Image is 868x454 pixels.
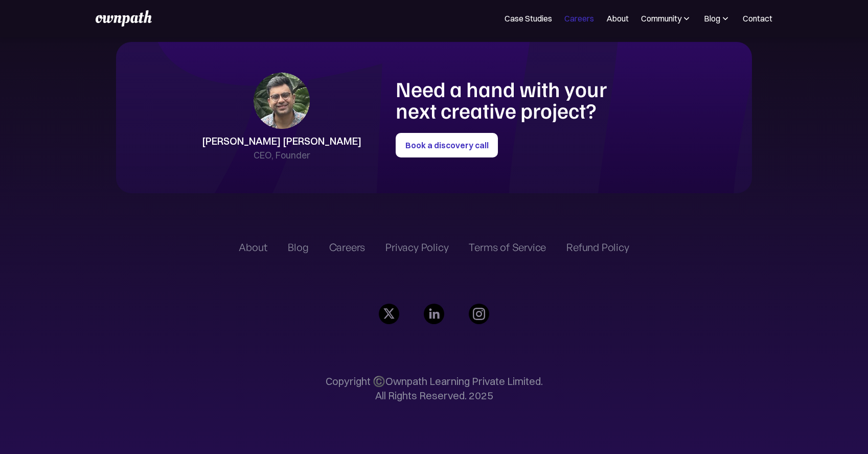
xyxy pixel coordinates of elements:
[566,241,629,254] a: Refund Policy
[239,241,267,254] a: About
[704,12,730,25] div: Blog
[329,241,366,254] a: Careers
[641,12,692,25] div: Community
[606,12,629,25] a: About
[743,12,772,25] a: Contact
[396,133,498,157] a: Book a discovery call
[326,374,543,403] p: Copyright ©️Ownpath Learning Private Limited. All Rights Reserved. 2025
[202,134,361,148] div: [PERSON_NAME] [PERSON_NAME]
[254,148,310,163] div: CEO, Founder
[564,12,594,25] a: Careers
[641,12,681,25] div: Community
[505,12,552,25] a: Case Studies
[385,241,448,254] a: Privacy Policy
[288,241,308,254] a: Blog
[469,241,546,254] a: Terms of Service
[704,12,720,25] div: Blog
[396,78,642,121] h1: Need a hand with your next creative project?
